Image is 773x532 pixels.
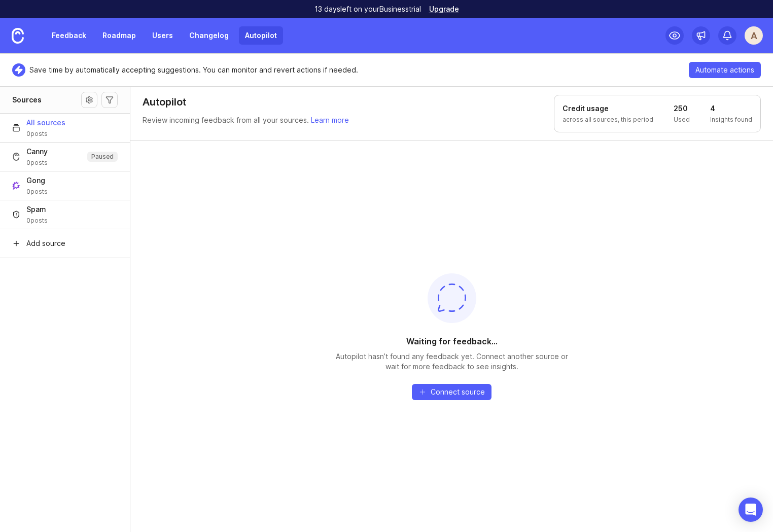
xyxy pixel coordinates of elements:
span: All sources [26,118,65,128]
button: Source settings [81,92,97,108]
a: Autopilot [239,26,283,45]
h1: 4 [710,103,752,114]
p: Insights found [710,116,752,124]
button: A [745,26,763,45]
p: Used [674,116,690,124]
h1: Sources [12,95,42,105]
button: Autopilot filters [101,92,118,108]
span: Connect source [431,387,485,397]
a: Changelog [183,26,235,45]
span: Add source [26,238,65,249]
img: Canny Home [12,28,24,44]
a: Learn more [311,116,349,124]
span: Canny [26,147,48,157]
h1: 250 [674,103,690,114]
a: Upgrade [429,6,459,13]
img: Gong [12,182,20,190]
span: Gong [26,175,48,186]
span: 0 posts [26,188,48,196]
p: Paused [91,153,114,161]
span: Automate actions [695,65,754,75]
p: across all sources, this period [563,116,653,124]
span: 0 posts [26,217,48,225]
img: Canny [12,153,20,161]
span: Spam [26,204,48,215]
h1: Credit usage [563,103,653,114]
a: Users [146,26,179,45]
button: Connect source [412,384,491,400]
p: 13 days left on your Business trial [314,4,421,14]
h1: Autopilot [143,95,186,109]
span: 0 posts [26,159,48,167]
p: Review incoming feedback from all your sources. [143,115,349,125]
a: Feedback [46,26,92,45]
p: Save time by automatically accepting suggestions. You can monitor and revert actions if needed. [29,65,358,75]
h1: Waiting for feedback... [406,335,498,347]
a: Roadmap [96,26,142,45]
button: Automate actions [689,62,761,78]
p: Autopilot hasn’t found any feedback yet. Connect another source or wait for more feedback to see ... [330,351,574,372]
span: 0 posts [26,130,65,138]
div: Open Intercom Messenger [739,498,763,522]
